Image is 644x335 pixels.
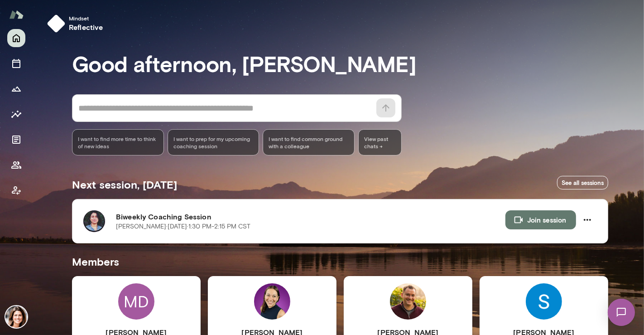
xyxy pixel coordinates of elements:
[263,129,355,155] div: I want to find common ground with a colleague
[7,54,25,73] button: Sessions
[168,129,260,155] div: I want to prep for my upcoming coaching session
[69,22,103,33] h6: reflective
[254,283,290,320] img: Rehana Manejwala
[118,283,154,320] div: MD
[116,222,250,231] p: [PERSON_NAME] · [DATE] · 1:30 PM-2:15 PM CST
[72,177,177,192] h5: Next session, [DATE]
[9,6,24,23] img: Mento
[72,254,608,269] h5: Members
[43,11,111,36] button: Mindsetreflective
[7,156,25,174] button: Members
[69,15,103,22] span: Mindset
[5,306,27,328] img: Gwen Throckmorton
[7,131,25,149] button: Documents
[7,80,25,98] button: Growth Plan
[47,15,65,33] img: mindset
[72,129,164,155] div: I want to find more time to think of new ideas
[557,176,608,190] a: See all sessions
[7,181,25,199] button: Client app
[358,129,402,155] span: View past chats ->
[505,210,576,229] button: Join session
[7,105,25,123] button: Insights
[72,51,608,76] h3: Good afternoon, [PERSON_NAME]
[116,211,505,222] h6: Biweekly Coaching Session
[78,135,158,150] span: I want to find more time to think of new ideas
[173,135,254,150] span: I want to prep for my upcoming coaching session
[7,29,25,47] button: Home
[390,283,426,320] img: Jeremy Person
[269,135,349,150] span: I want to find common ground with a colleague
[526,283,562,320] img: Shannon Payne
